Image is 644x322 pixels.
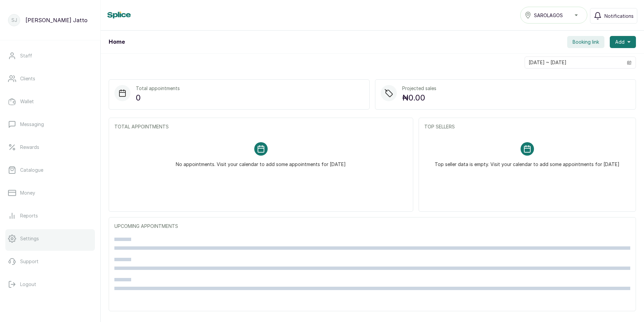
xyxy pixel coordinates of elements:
[5,69,95,88] a: Clients
[20,75,35,82] p: Clients
[627,60,632,65] svg: calendar
[5,252,95,271] a: Support
[20,144,39,151] p: Rewards
[424,123,630,130] p: TOP SELLERS
[610,36,636,48] button: Add
[5,161,95,179] a: Catalogue
[525,57,623,68] input: Select date
[5,184,95,202] a: Money
[20,167,43,173] p: Catalogue
[402,92,436,104] p: ₦0.00
[604,12,634,19] span: Notifications
[567,36,604,48] button: Booking link
[109,38,125,46] h1: Home
[534,12,563,19] span: SAROLAGOS
[5,275,95,294] button: Logout
[5,138,95,157] a: Rewards
[5,92,95,111] a: Wallet
[5,115,95,134] a: Messaging
[5,46,95,65] a: Staff
[20,52,32,59] p: Staff
[136,92,180,104] p: 0
[5,229,95,248] a: Settings
[176,156,346,168] p: No appointments. Visit your calendar to add some appointments for [DATE]
[520,7,587,24] button: SAROLAGOS
[402,85,436,92] p: Projected sales
[136,85,180,92] p: Total appointments
[114,223,630,230] p: UPCOMING APPOINTMENTS
[20,212,38,219] p: Reports
[435,156,620,168] p: Top seller data is empty. Visit your calendar to add some appointments for [DATE]
[20,190,35,196] p: Money
[25,16,88,24] p: [PERSON_NAME] Jatto
[573,39,599,45] span: Booking link
[20,121,44,128] p: Messaging
[114,123,408,130] p: TOTAL APPOINTMENTS
[590,8,637,24] button: Notifications
[20,235,39,242] p: Settings
[615,39,625,45] span: Add
[20,281,36,288] p: Logout
[20,258,39,265] p: Support
[5,206,95,225] a: Reports
[20,98,34,105] p: Wallet
[11,17,17,24] p: SJ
